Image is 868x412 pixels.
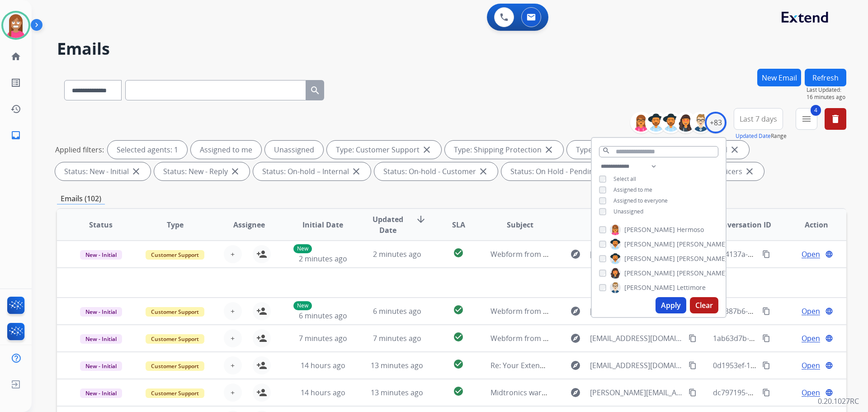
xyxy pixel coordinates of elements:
mat-icon: close [230,166,241,177]
span: 1ab63d7b-4cef-4fc4-8cd3-dd9dc93654c9 [713,333,849,343]
mat-icon: explore [570,333,581,344]
span: Select all [613,175,636,183]
mat-icon: check_circle [453,247,464,258]
span: [PERSON_NAME] [677,240,727,249]
div: Status: On-hold – Internal [253,162,371,180]
p: 0.20.1027RC [818,396,859,407]
mat-icon: person_add [256,249,267,260]
div: Assigned to me [191,141,261,159]
mat-icon: language [825,334,833,342]
span: New - Initial [80,307,122,317]
div: Status: New - Reply [154,162,250,180]
mat-icon: check_circle [453,331,464,342]
mat-icon: home [10,51,21,62]
p: New [293,244,312,253]
span: 4 [811,105,821,116]
button: Last 7 days [734,108,783,130]
div: Selected agents: 1 [108,141,187,159]
mat-icon: close [744,166,755,177]
span: Type [167,219,184,230]
span: Updated Date [368,214,409,236]
span: 7 minutes ago [373,333,421,343]
button: Apply [656,297,686,313]
span: Initial Date [302,219,343,230]
mat-icon: history [10,104,21,114]
mat-icon: check_circle [453,359,464,369]
span: Open [802,360,820,371]
div: Type: Customer Support [327,141,441,159]
span: 16 minutes ago [807,94,846,101]
span: New - Initial [80,388,122,398]
mat-icon: check_circle [453,304,464,315]
mat-icon: content_copy [762,250,770,258]
mat-icon: close [543,144,554,155]
div: Type: Reguard CS [567,141,657,159]
span: + [231,306,235,317]
mat-icon: close [131,166,142,177]
mat-icon: content_copy [689,334,697,342]
mat-icon: language [825,361,833,369]
span: [PERSON_NAME] [624,225,675,234]
span: Customer Support [146,250,204,260]
mat-icon: content_copy [689,388,697,397]
mat-icon: explore [570,306,581,317]
mat-icon: check_circle [453,386,464,397]
span: Webform from [EMAIL_ADDRESS][DOMAIN_NAME] on [DATE] [491,249,695,259]
span: Re: Your Extend Virtual Card [491,360,587,370]
span: 14 hours ago [301,360,345,370]
mat-icon: person_add [256,360,267,371]
span: New - Initial [80,250,122,260]
span: [PERSON_NAME] [624,240,675,249]
mat-icon: explore [570,249,581,260]
mat-icon: content_copy [762,307,770,315]
span: Subject [507,219,533,230]
th: Action [772,209,846,241]
mat-icon: person_add [256,306,267,317]
span: [PERSON_NAME][EMAIL_ADDRESS][DOMAIN_NAME] [590,387,683,398]
mat-icon: language [825,250,833,258]
button: Refresh [805,69,846,86]
span: dc797195-b9c0-4347-8bf9-80d07daef994 [713,388,850,398]
mat-icon: language [825,307,833,315]
span: Open [802,387,820,398]
span: 6 minutes ago [373,306,421,316]
span: Conversation ID [713,219,771,230]
mat-icon: content_copy [762,334,770,342]
span: Hermoso [677,225,704,234]
span: [EMAIL_ADDRESS][DOMAIN_NAME] [590,249,683,260]
mat-icon: content_copy [689,361,697,369]
span: Customer Support [146,307,204,317]
span: + [231,387,235,398]
button: New Email [757,69,801,86]
span: Customer Support [146,334,204,344]
mat-icon: content_copy [762,388,770,397]
mat-icon: close [421,144,432,155]
mat-icon: inbox [10,130,21,141]
span: 6 minutes ago [299,311,347,321]
button: + [224,302,242,320]
mat-icon: menu [801,114,812,124]
span: [EMAIL_ADDRESS][DOMAIN_NAME] [590,333,683,344]
mat-icon: explore [570,387,581,398]
div: Status: New - Initial [55,162,151,180]
span: New - Initial [80,334,122,344]
button: + [224,384,242,402]
span: + [231,333,235,344]
span: Assigned to me [613,186,652,194]
span: Midtronics warranty order # 1284139 [491,388,618,398]
button: + [224,245,242,263]
span: Assigned to everyone [613,197,668,204]
div: Unassigned [265,141,323,159]
span: 13 minutes ago [371,360,423,370]
span: + [231,360,235,371]
div: Type: Shipping Protection [445,141,563,159]
mat-icon: explore [570,360,581,371]
div: +83 [705,112,726,133]
span: [PERSON_NAME] [624,269,675,278]
span: Webform from [EMAIL_ADDRESS][DOMAIN_NAME] on [DATE] [491,306,695,316]
button: 4 [796,108,817,130]
mat-icon: person_add [256,387,267,398]
mat-icon: person_add [256,333,267,344]
p: Applied filters: [55,144,104,155]
span: [PERSON_NAME] [624,254,675,263]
